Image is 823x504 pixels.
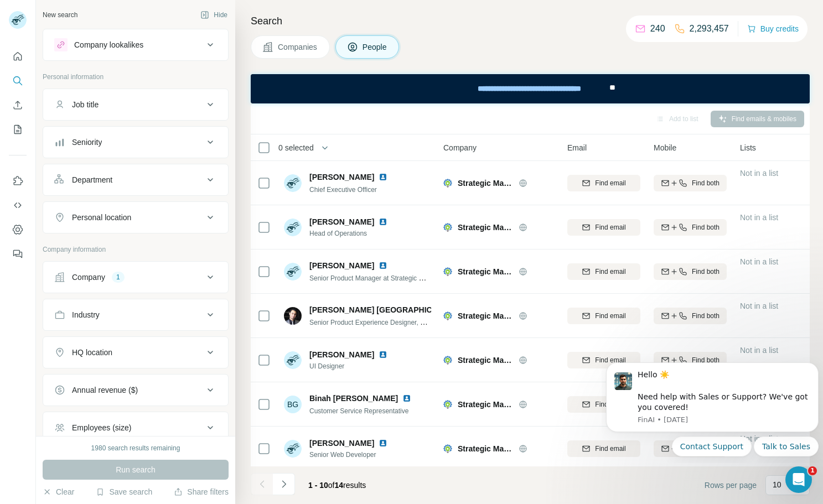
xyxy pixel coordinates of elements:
[309,407,408,415] span: Customer Service Representative
[284,219,302,236] img: Avatar
[72,422,131,433] div: Employees (size)
[458,310,513,321] span: Strategic Marketer
[595,399,625,409] span: Find email
[9,71,27,91] button: Search
[567,352,640,368] button: Find email
[309,349,374,360] span: [PERSON_NAME]
[309,438,374,449] span: [PERSON_NAME]
[72,385,138,396] div: Annual revenue ($)
[43,167,228,193] button: Department
[595,355,625,365] span: Find email
[443,223,452,232] img: Logo of Strategic Marketer
[9,171,27,191] button: Use Surfe on LinkedIn
[692,222,720,232] span: Find both
[251,13,810,29] h4: Search
[402,394,411,403] img: LinkedIn logo
[808,466,817,475] span: 1
[43,339,228,366] button: HQ location
[91,443,180,453] div: 1980 search results remaining
[595,267,625,277] span: Find email
[278,41,318,53] span: Companies
[43,10,77,20] div: New search
[740,346,778,355] span: Not in a list
[654,219,727,236] button: Find both
[567,219,640,236] button: Find email
[443,356,452,365] img: Logo of Strategic Marketer
[308,481,366,490] span: results
[740,169,778,178] span: Not in a list
[309,172,374,183] span: [PERSON_NAME]
[443,311,452,320] img: Logo of Strategic Marketer
[379,261,387,270] img: LinkedIn logo
[112,272,125,282] div: 1
[72,309,100,320] div: Industry
[9,46,27,66] button: Quick start
[309,273,457,282] span: Senior Product Manager at Strategic Marketer, Inc
[458,355,513,366] span: Strategic Marketer
[43,264,228,290] button: Company1
[363,41,388,53] span: People
[740,142,756,153] span: Lists
[458,266,513,277] span: Strategic Marketer
[654,308,727,324] button: Find both
[379,350,387,359] img: LinkedIn logo
[595,311,625,321] span: Find email
[43,302,228,328] button: Industry
[458,178,513,189] span: Strategic Marketer
[43,245,229,254] p: Company information
[284,263,302,280] img: Avatar
[174,486,229,497] button: Share filters
[284,351,302,369] img: Avatar
[284,174,302,192] img: Avatar
[43,204,228,231] button: Personal location
[9,95,27,115] button: Enrich CSV
[379,173,387,181] img: LinkedIn logo
[96,486,152,497] button: Save search
[747,21,799,37] button: Buy credits
[692,267,720,277] span: Find both
[650,22,665,35] p: 240
[567,175,640,191] button: Find email
[9,244,27,264] button: Feedback
[458,443,513,454] span: Strategic Marketer
[654,175,727,191] button: Find both
[309,260,374,271] span: [PERSON_NAME]
[595,444,625,454] span: Find email
[705,480,757,491] span: Rows per page
[309,318,531,326] span: Senior Product Experience Designer, Design & Front-End Dev. Teams Lead
[309,304,459,315] span: [PERSON_NAME] [GEOGRAPHIC_DATA]
[72,272,105,283] div: Company
[458,222,513,233] span: Strategic Marketer
[309,450,392,460] span: Senior Web Developer
[773,479,781,490] p: 10
[654,263,727,280] button: Find both
[379,217,387,226] img: LinkedIn logo
[740,302,778,310] span: Not in a list
[567,263,640,280] button: Find email
[251,74,810,103] iframe: Banner
[309,393,398,404] span: Binah [PERSON_NAME]
[278,142,314,153] span: 0 selected
[740,213,778,222] span: Not in a list
[43,377,228,403] button: Annual revenue ($)
[43,486,74,497] button: Clear
[443,142,477,153] span: Company
[567,396,640,413] button: Find email
[379,439,387,448] img: LinkedIn logo
[72,99,99,110] div: Job title
[335,481,344,490] span: 14
[284,440,302,458] img: Avatar
[567,142,587,153] span: Email
[193,7,235,23] button: Hide
[43,414,228,441] button: Employees (size)
[9,119,27,139] button: My lists
[567,440,640,457] button: Find email
[458,399,513,410] span: Strategic Marketer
